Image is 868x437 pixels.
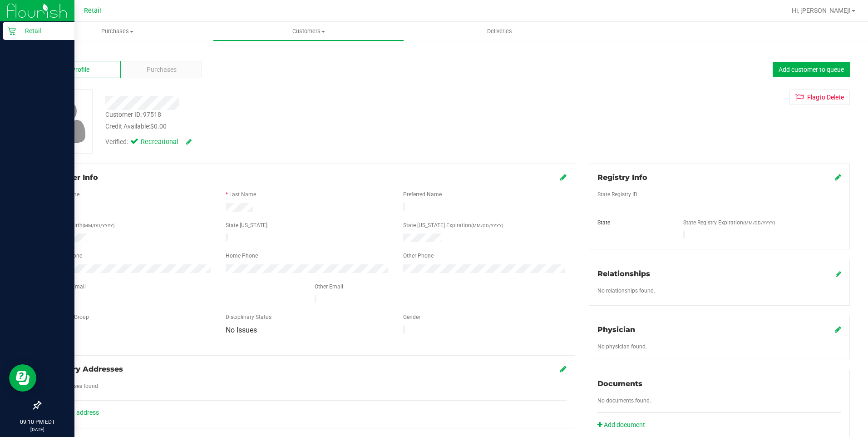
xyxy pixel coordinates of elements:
[597,420,650,430] a: Add document
[226,221,267,229] label: State [US_STATE]
[597,397,651,404] span: No documents found.
[471,223,503,228] span: (MM/DD/YYYY)
[597,343,647,350] span: No physician found.
[22,22,213,41] a: Purchases
[789,89,850,105] button: Flagto Delete
[475,27,524,35] span: Deliveries
[315,283,343,291] label: Other Email
[147,65,177,74] span: Purchases
[105,122,503,131] div: Credit Available:
[226,252,258,260] label: Home Phone
[83,223,114,228] span: (MM/DD/YYYY)
[105,110,161,119] div: Customer ID: 97518
[597,379,642,388] span: Documents
[683,218,775,227] label: State Registry Expiration
[404,22,595,41] a: Deliveries
[4,418,70,426] p: 09:10 PM EDT
[49,365,123,373] span: Delivery Addresses
[403,313,420,321] label: Gender
[229,190,256,199] label: Last Name
[403,190,442,199] label: Preferred Name
[213,27,404,35] span: Customers
[141,137,177,147] span: Recreational
[150,123,167,130] span: $0.00
[22,27,213,35] span: Purchases
[773,62,850,77] button: Add customer to queue
[597,190,637,199] label: State Registry ID
[105,137,192,147] div: Verified:
[7,26,16,35] inline-svg: Retail
[597,287,655,295] label: No relationships found.
[597,325,635,334] span: Physician
[743,220,775,225] span: (MM/DD/YYYY)
[597,269,650,278] span: Relationships
[16,25,70,36] p: Retail
[52,221,114,229] label: Date of Birth
[9,364,36,392] iframe: Resource center
[597,173,647,182] span: Registry Info
[71,65,89,74] span: Profile
[792,7,851,14] span: Hi, [PERSON_NAME]!
[84,7,101,15] span: Retail
[213,22,404,41] a: Customers
[591,218,676,227] div: State
[226,326,257,334] span: No Issues
[226,313,271,321] label: Disciplinary Status
[4,426,70,433] p: [DATE]
[403,221,503,229] label: State [US_STATE] Expiration
[779,66,844,73] span: Add customer to queue
[403,252,434,260] label: Other Phone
